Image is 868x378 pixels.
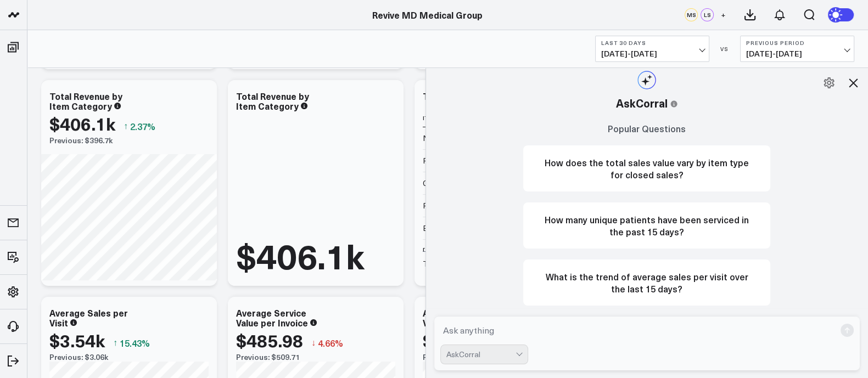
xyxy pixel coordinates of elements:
[49,307,128,329] div: Average Sales per Visit
[740,36,854,62] button: Previous Period[DATE]-[DATE]
[601,49,703,58] span: [DATE] - [DATE]
[49,90,122,112] div: Total Revenue by Item Category
[372,9,483,21] a: Revive MD Medical Group
[130,120,155,132] span: 2.37%
[49,353,209,362] div: Previous: $3.06k
[715,46,735,52] div: VS
[523,202,770,249] button: How many unique patients have been serviced in the past 15 days?
[595,36,709,62] button: Last 30 Days[DATE]-[DATE]
[236,90,309,112] div: Total Revenue by Item Category
[124,119,128,133] span: ↑
[701,8,714,21] div: LS
[685,8,698,21] div: MS
[113,336,117,350] span: ↑
[616,95,668,111] span: AskCorral
[746,49,848,58] span: [DATE] - [DATE]
[311,336,316,350] span: ↓
[721,11,726,19] span: +
[716,8,730,21] button: +
[49,330,105,350] div: $3.54k
[49,114,115,133] div: $406.1k
[236,353,395,362] div: Previous: $509.71
[236,307,308,329] div: Average Service Value per Invoice
[523,259,770,306] button: What is the trend of average sales per visit over the last 15 days?
[601,40,703,46] b: Last 30 Days
[746,40,848,46] b: Previous Period
[120,337,150,349] span: 15.43%
[236,238,365,272] div: $406.1k
[236,330,303,350] div: $485.98
[523,145,770,191] button: How does the total sales value vary by item type for closed sales?
[318,337,343,349] span: 4.66%
[49,136,209,145] div: Previous: $396.7k
[446,350,516,359] div: AskCorral
[523,122,770,134] h3: Popular Questions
